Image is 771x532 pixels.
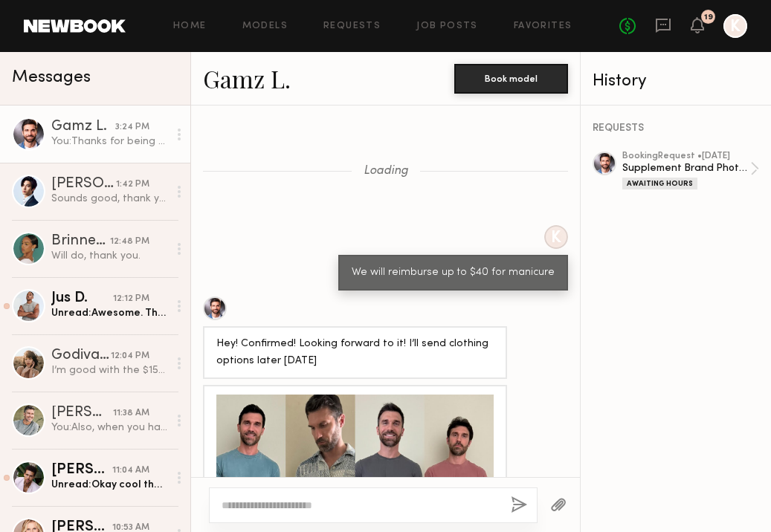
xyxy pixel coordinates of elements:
[51,134,168,149] div: You: Thanks for being apart of the shoot [DATE]! Can you please sign the attached talent liabilit...
[51,249,168,263] div: Will do, thank you.
[112,464,149,478] div: 11:04 AM
[173,22,207,31] a: Home
[593,73,759,90] div: History
[416,22,478,31] a: Job Posts
[51,406,113,421] div: [PERSON_NAME]
[514,22,572,31] a: Favorites
[51,348,111,363] div: Godiva G.
[116,178,149,192] div: 1:42 PM
[454,71,568,84] a: Book model
[704,13,713,22] div: 19
[622,161,750,175] div: Supplement Brand Photoshoot - [GEOGRAPHIC_DATA]
[51,421,168,435] div: You: Also, when you have time [DATE] or [DATE], could you please sign the attached talent liabili...
[454,64,568,94] button: Book model
[51,177,116,192] div: [PERSON_NAME]
[622,178,697,189] div: Awaiting Hours
[622,152,750,161] div: booking Request • [DATE]
[51,363,168,377] div: I’m good with the $150/hr for the shoot, and would add $300 for the 2-year photo and 7-month vide...
[51,291,113,306] div: Jus D.
[115,120,149,134] div: 3:24 PM
[113,292,149,306] div: 12:12 PM
[323,22,381,31] a: Requests
[51,306,168,320] div: Unread: Awesome. Thanks!
[723,14,747,38] a: K
[242,22,288,31] a: Models
[51,120,115,134] div: Gamz L.
[110,235,149,249] div: 12:48 PM
[622,152,759,189] a: bookingRequest •[DATE]Supplement Brand Photoshoot - [GEOGRAPHIC_DATA]Awaiting Hours
[51,192,168,206] div: Sounds good, thank you.
[12,69,91,86] span: Messages
[51,234,110,249] div: Brinnen [PERSON_NAME]
[352,265,555,282] div: We will reimburse up to $40 for manicure
[113,406,149,421] div: 11:38 AM
[111,349,149,363] div: 12:04 PM
[364,165,408,178] span: Loading
[51,478,168,492] div: Unread: Okay cool thanks!
[216,336,494,370] div: Hey! Confirmed! Looking forward to it! I’ll send clothing options later [DATE]
[203,62,291,94] a: Gamz L.
[51,463,112,478] div: [PERSON_NAME]
[593,123,759,134] div: REQUESTS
